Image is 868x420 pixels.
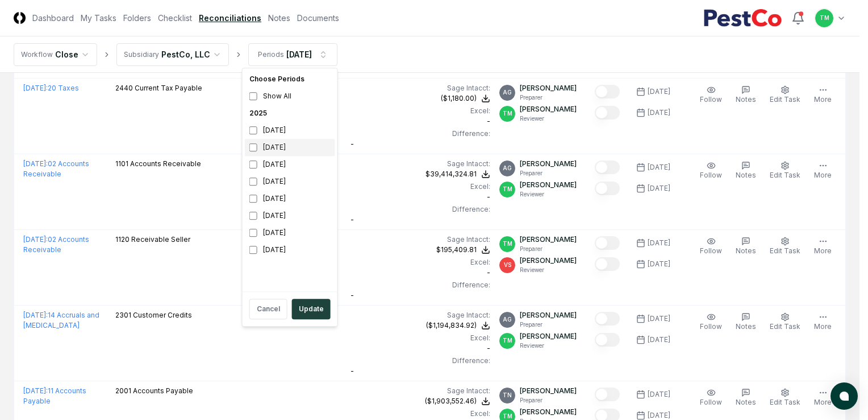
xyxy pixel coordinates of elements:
[245,224,335,241] div: [DATE]
[292,299,331,319] button: Update
[245,190,335,207] div: [DATE]
[245,71,335,88] div: Choose Periods
[245,88,335,105] div: Show All
[245,122,335,139] div: [DATE]
[245,207,335,224] div: [DATE]
[245,105,335,122] div: 2025
[245,156,335,173] div: [DATE]
[245,241,335,258] div: [DATE]
[245,173,335,190] div: [DATE]
[245,139,335,156] div: [DATE]
[249,299,287,319] button: Cancel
